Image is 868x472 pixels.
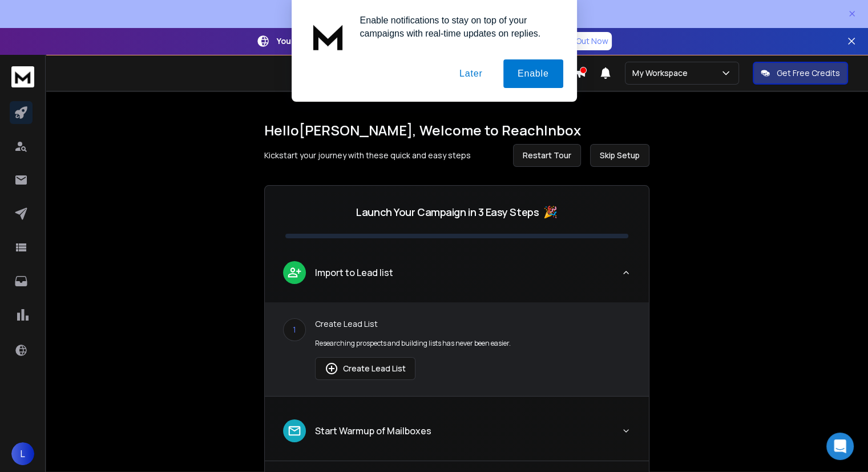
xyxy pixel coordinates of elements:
button: leadStart Warmup of Mailboxes [265,410,649,461]
p: Launch Your Campaign in 3 Easy Steps [356,204,539,220]
button: leadImport to Lead list [265,252,649,302]
h1: Hello [PERSON_NAME] , Welcome to ReachInbox [264,121,649,139]
p: Import to Lead list [315,266,393,279]
p: Start Warmup of Mailboxes [315,424,431,438]
button: Restart Tour [513,144,581,167]
img: lead [287,265,302,279]
div: leadImport to Lead list [265,302,649,396]
div: 1 [283,318,306,341]
img: notification icon [305,14,351,59]
button: Enable [503,59,563,88]
p: Kickstart your journey with these quick and easy steps [264,150,471,161]
span: Skip Setup [600,150,640,161]
div: Open Intercom Messenger [826,433,854,460]
button: L [11,442,34,465]
button: Create Lead List [315,357,415,380]
button: Later [445,59,496,88]
span: 🎉 [543,204,558,220]
img: lead [325,362,338,375]
img: lead [287,423,302,438]
button: Skip Setup [590,144,649,167]
p: Create Lead List [315,318,631,330]
div: Enable notifications to stay on top of your campaigns with real-time updates on replies. [351,14,563,40]
p: Researching prospects and building lists has never been easier. [315,339,631,348]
